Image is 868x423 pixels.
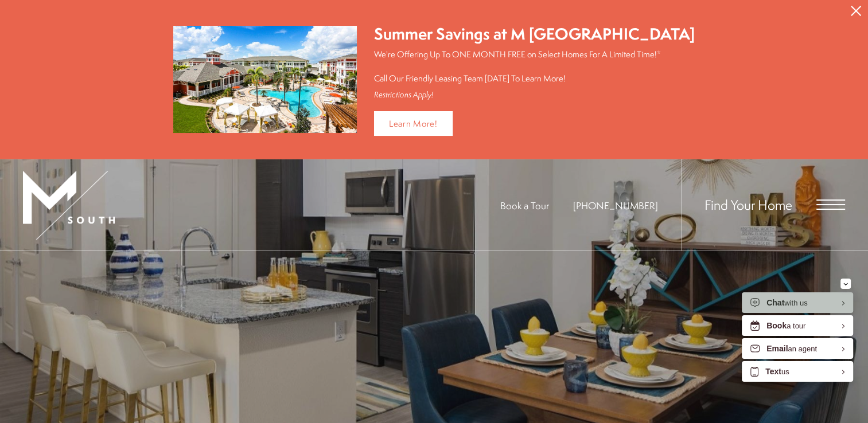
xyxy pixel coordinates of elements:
p: We're Offering Up To ONE MONTH FREE on Select Homes For A Limited Time!* Call Our Friendly Leasin... [374,48,695,84]
a: Book a Tour [500,199,549,212]
a: Find Your Home [704,195,792,214]
button: Open Menu [816,199,845,210]
div: Restrictions Apply! [374,90,695,100]
span: [PHONE_NUMBER] [573,199,658,212]
a: Learn More! [374,111,453,136]
div: Summer Savings at M [GEOGRAPHIC_DATA] [374,23,695,45]
a: Call Us at 813-570-8014 [573,199,658,212]
img: MSouth [23,171,115,240]
img: Summer Savings at M South Apartments [173,26,357,133]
